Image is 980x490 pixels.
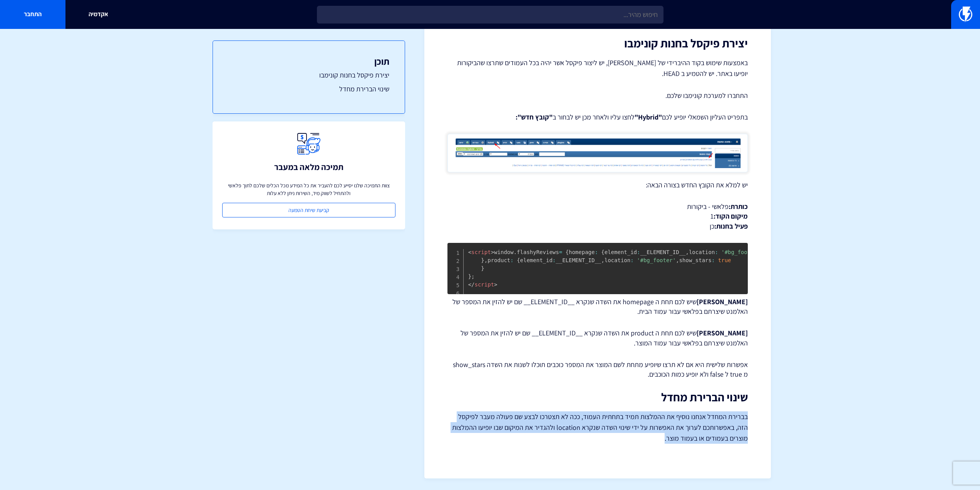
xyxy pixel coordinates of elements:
p: יש למלא את הקובץ החדש בצורה הבאה: [447,180,748,190]
h2: שינוי הברירת מחדל [447,391,748,404]
p: התחברו למערכת קונימבו שלכם. [447,91,748,101]
strong: כותרת: [729,202,748,211]
strong: "Hybrid" [635,113,662,121]
p: צוות התמיכה שלנו יסייע לכם להעביר את כל המידע מכל הכלים שלכם לתוך פלאשי ולהתחיל לשווק מיד, השירות... [222,182,395,197]
span: : [715,249,718,255]
span: > [491,249,494,255]
span: } [481,265,484,271]
span: , [676,257,679,263]
span: : [630,257,633,263]
span: : [595,249,598,255]
p: אפשרות שלישית היא אם לא תרצו שיופיע מתחת לשם המוצר את המספר כוכבים תוכלו לשנות את השדה show_stars... [447,360,748,379]
p: באמצעות שימוש בקוד ההיברידי של [PERSON_NAME], יש ליצור פיקסל אשר יהיה בכל העמודים שתרצו שהביקורות... [447,57,748,79]
span: '#bg_footer' [721,249,760,255]
strong: פעיל בחנות: [714,222,748,231]
p: בתפריט העליון השמאלי יופיע לכם לחצו עליו ולאחר מכן יש לבחור ב [447,112,748,122]
span: < [468,249,471,255]
p: שיש לכם תחת ה product את השדה שנקרא __ELEMENT_ID__ שם יש להזין את המספר של האלמנט שיצרתם בפלאשי ע... [447,328,748,348]
span: , [686,249,689,255]
span: </ [468,281,475,288]
strong: [PERSON_NAME] [697,328,748,337]
span: { [566,249,569,255]
span: '#bg_footer' [637,257,676,263]
span: , [484,257,487,263]
span: : [712,257,715,263]
strong: "קובץ חדש": [516,113,553,121]
h2: יצירת פיקסל בחנות קונימבו [447,37,748,50]
span: { [601,249,604,255]
span: > [494,281,497,288]
span: : [510,257,513,263]
span: = [559,249,562,255]
strong: מיקום הקוד: [714,212,748,221]
span: , [601,257,604,263]
p: בברירת המחדל אנחנו נוסיף את ההמלצות תמיד בתחתית העמוד, ככה לא תצטרכו לבצע שם פעולה מעבר לפיקסל הז... [447,411,748,444]
span: : [637,249,640,255]
span: } [481,257,484,263]
p: שיש לכם תחת ה homepage את השדה שנקרא __ELEMENT_ID__ שם יש להזין את המספר של האלמנט שיצרתם בפלאשי ... [447,297,748,317]
span: { [517,257,520,263]
h3: תוכן [228,56,389,66]
p: פלאשי - ביקורות 1 כן [447,202,748,231]
span: . [514,249,517,255]
span: } [468,273,471,280]
span: : [553,257,556,263]
span: script [468,249,491,255]
span: ; [471,273,474,280]
a: שינוי הברירת מחדל [228,84,389,94]
h3: תמיכה מלאה במעבר [274,162,343,172]
span: window flashyReviews homepage element_id __ELEMENT_ID__ location product element_id __ELEMENT_ID_... [468,249,761,280]
span: true [718,257,731,263]
strong: [PERSON_NAME] [697,297,748,306]
input: חיפוש מהיר... [317,6,663,24]
a: יצירת פיקסל בחנות קונימבו [228,70,389,80]
span: script [468,281,494,288]
a: קביעת שיחת הטמעה [222,203,395,217]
